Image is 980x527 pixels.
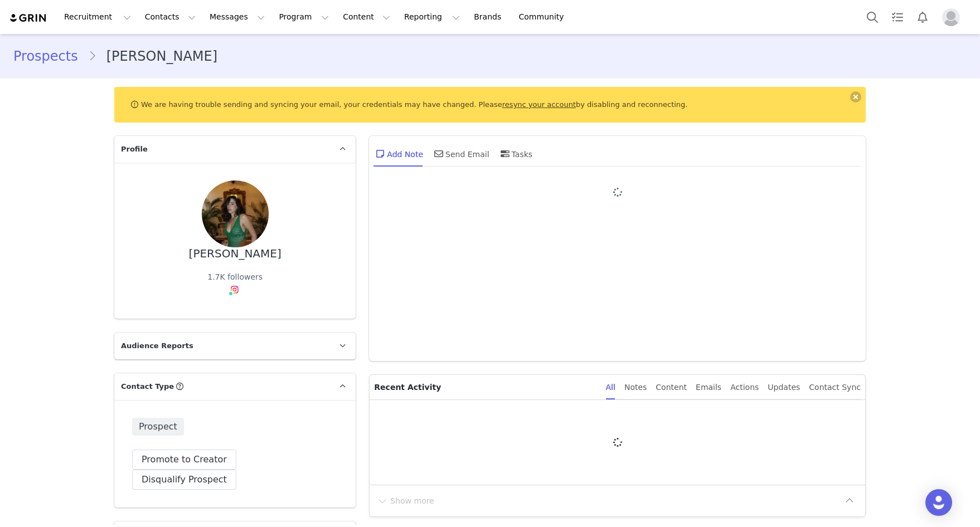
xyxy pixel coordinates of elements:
img: grin logo [9,13,48,23]
div: Notes [624,375,647,400]
img: instagram.svg [230,285,239,294]
div: Emails [696,375,721,400]
a: Tasks [885,4,910,30]
div: We are having trouble sending and syncing your email, your credentials may have changed. Please b... [114,87,866,123]
div: Actions [730,375,759,400]
p: Recent Activity [374,375,596,399]
span: Audience Reports [121,340,193,352]
a: Brands [467,4,511,30]
div: Send Email [432,140,489,167]
div: All [606,375,615,400]
div: Updates [768,375,800,400]
a: Community [512,4,576,30]
button: Promote to Creator [132,450,236,470]
button: Messages [203,4,271,30]
button: Profile [935,8,971,26]
a: resync your account [502,100,576,109]
div: Tasks [498,140,533,167]
div: Add Note [373,140,423,167]
div: 1.7K followers [207,271,263,283]
button: Disqualify Prospect [132,470,236,490]
div: [PERSON_NAME] [189,247,282,260]
a: Prospects [13,46,88,66]
button: Notifications [910,4,935,30]
button: Program [272,4,336,30]
button: Show more [376,492,435,510]
div: Content [656,375,687,400]
button: Reporting [397,4,467,30]
img: placeholder-profile.jpg [942,8,960,26]
img: 77e37c5f-9199-4815-a1e4-3c507f822ef6--s.jpg [202,180,269,247]
span: Contact Type [121,381,174,392]
button: Recruitment [57,4,138,30]
button: Search [860,4,885,30]
div: Contact Sync [809,375,861,400]
span: Prospect [132,418,184,436]
span: Profile [121,144,148,155]
div: Open Intercom Messenger [925,489,952,516]
button: Contacts [138,4,202,30]
button: Content [336,4,397,30]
